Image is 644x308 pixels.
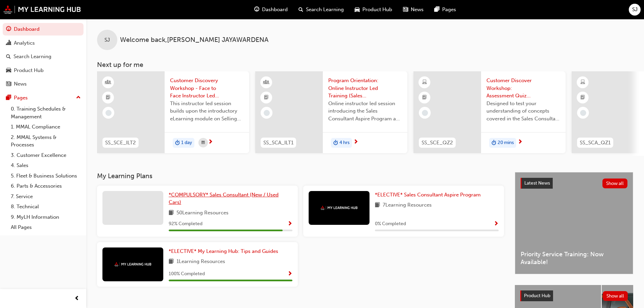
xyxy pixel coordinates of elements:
[170,100,244,123] span: This instructor led session builds upon the introductory eLearning module on Selling Solutions.
[411,6,424,14] span: News
[264,93,269,102] span: booktick-icon
[422,110,428,116] span: learningRecordVerb_NONE-icon
[8,104,84,122] a: 0. Training Schedules & Management
[8,132,84,150] a: 2. MMAL Systems & Processes
[8,122,84,132] a: 1. MMAL Compliance
[299,5,303,14] span: search-icon
[8,150,84,161] a: 3. Customer Excellence
[14,94,28,102] div: Pages
[287,221,292,227] span: Show Progress
[328,77,402,100] span: Program Orientation: Online Instructor Led Training (Sales Consultant Aspire Program)
[603,291,628,301] button: Show all
[97,172,504,180] h3: My Learning Plans
[8,191,84,202] a: 7. Service
[76,93,81,102] span: up-icon
[3,37,84,49] a: Analytics
[6,81,11,87] span: news-icon
[169,270,205,278] span: 100 % Completed
[353,139,358,145] span: next-icon
[97,71,249,153] a: SS_SCE_ILT2Customer Discovery Workshop - Face to Face Instructor Led Training (Sales Consultant E...
[580,110,586,116] span: learningRecordVerb_NONE-icon
[442,6,456,14] span: Pages
[175,139,180,147] span: duration-icon
[255,71,407,153] a: SS_SCA_ILT1Program Orientation: Online Instructor Led Training (Sales Consultant Aspire Program)O...
[170,77,244,100] span: Customer Discovery Workshop - Face to Face Instructor Led Training (Sales Consultant Essential Pr...
[375,201,380,210] span: book-icon
[580,139,611,147] span: SS_SCA_QZ1
[403,5,408,14] span: news-icon
[6,95,11,101] span: pages-icon
[169,209,174,217] span: book-icon
[375,191,483,199] a: *ELECTIVE* Sales Consultant Aspire Program
[287,270,292,278] button: Show Progress
[8,202,84,212] a: 8. Technical
[375,192,481,198] span: *ELECTIVE* Sales Consultant Aspire Program
[306,6,344,14] span: Search Learning
[355,5,360,14] span: car-icon
[169,220,202,228] span: 92 % Completed
[254,5,259,14] span: guage-icon
[8,171,84,181] a: 5. Fleet & Business Solutions
[104,36,110,44] span: SJ
[3,23,84,35] a: Dashboard
[520,290,628,301] a: Product HubShow all
[3,50,84,63] a: Search Learning
[86,61,644,69] h3: Next up for me
[632,6,638,14] span: SJ
[6,26,11,32] span: guage-icon
[3,78,84,90] a: News
[521,178,627,189] a: Latest NewsShow all
[201,139,205,147] span: calendar-icon
[398,3,429,17] a: news-iconNews
[264,110,270,116] span: learningRecordVerb_NONE-icon
[176,209,229,217] span: 50 Learning Resources
[3,5,81,14] img: mmal
[362,6,392,14] span: Product Hub
[181,139,192,147] span: 1 day
[169,247,281,255] a: *ELECTIVE* My Learning Hub: Tips and Guides
[328,100,402,123] span: Online instructor led session introducing the Sales Consultant Aspire Program and outlining what ...
[105,139,136,147] span: SS_SCE_ILT2
[169,191,292,206] a: *COMPULSORY* Sales Consultant (New / Used Cars)
[14,67,44,74] div: Product Hub
[349,3,398,17] a: car-iconProduct Hub
[434,5,439,14] span: pages-icon
[498,139,514,147] span: 20 mins
[105,110,112,116] span: learningRecordVerb_NONE-icon
[3,92,84,104] button: Pages
[263,139,293,147] span: SS_SCA_ILT1
[422,139,453,147] span: SS_SCE_QZ2
[249,3,293,17] a: guage-iconDashboard
[8,222,84,233] a: All Pages
[333,139,338,147] span: duration-icon
[169,248,278,254] span: *ELECTIVE* My Learning Hub: Tips and Guides
[413,71,566,153] a: SS_SCE_QZ2Customer Discover Workshop: Assessment Quiz (Sales Consultant Essential Program)Designe...
[106,78,111,87] span: learningResourceType_INSTRUCTOR_LED-icon
[492,139,496,147] span: duration-icon
[521,251,627,266] span: Priority Service Training: Now Available!
[8,212,84,222] a: 9. MyLH Information
[6,54,11,60] span: search-icon
[429,3,461,17] a: pages-iconPages
[518,139,523,145] span: next-icon
[486,77,560,100] span: Customer Discover Workshop: Assessment Quiz (Sales Consultant Essential Program)
[14,39,35,47] div: Analytics
[169,258,174,266] span: book-icon
[169,192,279,206] span: *COMPULSORY* Sales Consultant (New / Used Cars)
[580,93,585,102] span: booktick-icon
[3,22,84,92] button: DashboardAnalyticsSearch LearningProduct HubNews
[208,139,213,145] span: next-icon
[120,36,268,44] span: Welcome back , [PERSON_NAME] JAYAWARDENA
[8,181,84,191] a: 6. Parts & Accessories
[524,293,550,299] span: Product Hub
[6,68,11,74] span: car-icon
[580,78,585,87] span: learningResourceType_ELEARNING-icon
[602,179,628,188] button: Show all
[375,220,406,228] span: 0 % Completed
[320,206,358,210] img: mmal
[264,78,269,87] span: learningResourceType_INSTRUCTOR_LED-icon
[262,6,288,14] span: Dashboard
[339,139,350,147] span: 4 hrs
